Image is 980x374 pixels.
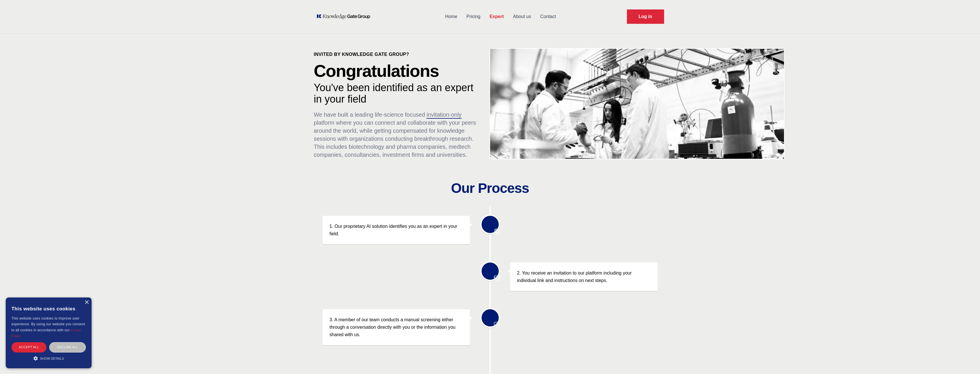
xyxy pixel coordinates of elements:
a: Expert [485,9,508,24]
p: Invited by Knowledge Gate Group? [314,51,479,58]
p: You've been identified as an expert in your field [314,82,479,105]
div: Accept all [11,342,46,352]
div: Show details [11,355,86,361]
iframe: Chat Widget [951,346,980,374]
a: Pricing [462,9,485,24]
a: Contact [536,9,561,24]
div: Close [84,300,89,305]
a: About us [508,9,536,24]
p: 2. You receive an invitation to our platform including your individual link and instructions on n... [517,269,651,284]
div: This website uses cookies [11,302,86,316]
a: Request Demo [627,9,664,24]
p: 3. A member of our team conducts a manual screening either through a conversation directly with y... [330,316,463,338]
span: Show details [40,357,64,360]
p: Congratulations [314,62,479,80]
img: KOL management, KEE, Therapy area experts [490,49,784,159]
a: Home [440,9,462,24]
a: Cookie Policy [11,328,81,338]
div: Decline all [49,342,86,352]
p: 1. Our proprietary AI solution identifies you as an expert in your field. [330,223,463,237]
span: This website uses cookies to improve user experience. By using our website you consent to all coo... [11,316,85,332]
span: invitation-only [427,111,462,118]
p: We have built a leading life-science focused platform where you can connect and collaborate with ... [314,111,479,159]
a: KOL Knowledge Platform: Talk to Key External Experts (KEE) [316,14,374,19]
